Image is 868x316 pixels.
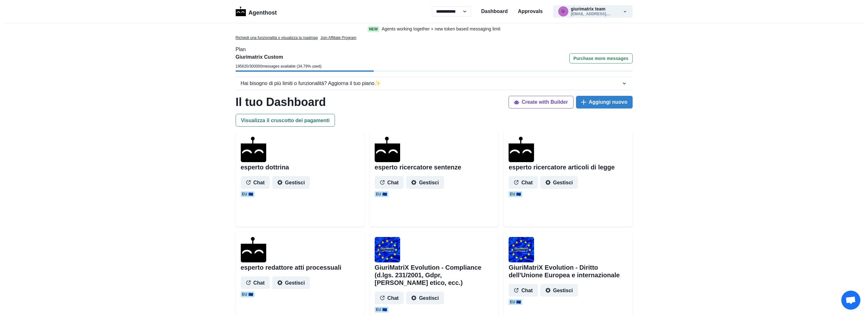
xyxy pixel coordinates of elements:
h2: GiuriMatriX Evolution - Compliance (d.lgs. 231/2001, Gdpr, [PERSON_NAME] etico, ecc.) [375,264,493,286]
button: Chat [241,176,270,189]
p: Giurimatrix Custom [236,53,322,61]
img: Logo [236,7,246,16]
p: Agents working together + new token based messaging limit [382,26,500,32]
button: Chat [375,176,404,189]
button: giurimatrix@gmail.comgiurimatrix team[EMAIL_ADDRESS].... [553,5,633,18]
p: 195620 / 300000 messages available ( 34.79 % used) [236,63,322,69]
div: Hai bisogno di più limiti o funzionalità? Aggiorna il tuo piano ✨ [241,80,621,87]
img: agenthostmascotdark.ico [241,137,266,162]
a: Purchase more messages [569,53,633,70]
a: Dashboard [481,8,508,15]
img: user%2F1706%2Fc69140c4-d187-40b2-8d31-27057e89bcfe [375,237,400,262]
button: Chat [509,284,538,297]
button: Purchase more messages [569,53,633,63]
p: Plan [236,46,633,53]
button: Chat [241,276,270,289]
span: EU 🇪🇺 [241,191,254,197]
span: EU 🇪🇺 [375,191,388,197]
button: Aggiungi nuovo [576,96,633,109]
h1: Il tuo Dashboard [236,95,326,109]
span: EU 🇪🇺 [509,191,522,197]
a: Join Affiliate Program [320,35,356,41]
button: Gestisci [406,292,444,304]
button: Visualizza il cruscotto dei pagamenti [236,114,335,127]
button: Gestisci [272,176,310,189]
a: Approvals [518,8,543,15]
a: LogoAgenthost [236,6,277,17]
button: Create with Builder [509,96,573,109]
button: Chat [509,176,538,189]
h2: esperto dottrina [241,163,289,171]
h2: esperto ricercatore sentenze [375,163,461,171]
button: Gestisci [406,176,444,189]
button: Gestisci [272,276,310,289]
span: EU 🇪🇺 [241,292,254,297]
div: Aprire la chat [841,291,860,310]
h2: esperto ricercatore articoli di legge [509,163,615,171]
p: Agenthost [248,6,277,17]
img: agenthostmascotdark.ico [375,137,400,162]
button: Gestisci [540,284,578,297]
a: NewAgents working together + new token based messaging limit [354,26,514,32]
button: Hai bisogno di più limiti o funzionalità? Aggiorna il tuo piano✨ [236,77,633,90]
button: Chat [375,292,404,304]
span: EU 🇪🇺 [509,299,522,305]
a: Richiedi una funzionalità o visualizza la roadmap [236,35,318,41]
h2: esperto redattore atti processuali [241,264,342,271]
img: agenthostmascotdark.ico [509,137,534,162]
span: New [368,26,379,32]
span: EU 🇪🇺 [375,307,388,313]
button: Gestisci [540,176,578,189]
img: user%2F1706%2F7dea465f-1924-49cc-a643-3e1d40af1abd [509,237,534,262]
h2: GiuriMatriX Evolution - Diritto dell'Unione Europea e internazionale [509,264,627,279]
img: agenthostmascotdark.ico [241,237,266,262]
